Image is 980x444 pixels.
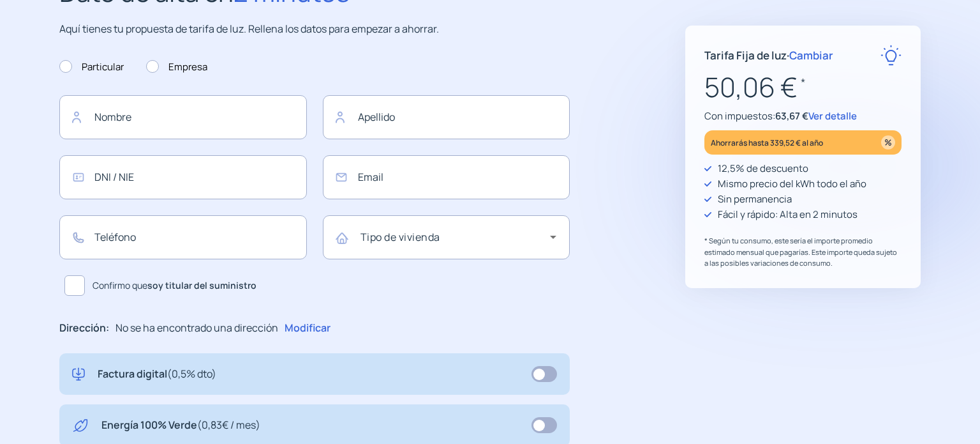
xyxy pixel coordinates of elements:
span: 63,67 € [775,109,808,123]
span: Ver detalle [808,109,857,123]
img: percentage_icon.svg [881,135,895,149]
p: Con impuestos: [704,109,902,124]
p: Sin permanencia [718,192,792,207]
img: digital-invoice.svg [72,366,85,383]
p: Aquí tienes tu propuesta de tarifa de luz. Rellena los datos para empezar a ahorrar. [59,21,570,38]
p: Energía 100% Verde [101,417,260,434]
span: Confirmo que [93,279,256,293]
p: Modificar [285,320,330,337]
img: energy-green.svg [72,417,89,434]
p: No se ha encontrado una dirección [115,320,278,337]
p: Mismo precio del kWh todo el año [718,176,866,192]
p: 50,06 € [704,66,902,109]
span: (0,5% dto) [167,367,216,381]
p: Fácil y rápido: Alta en 2 minutos [718,207,857,222]
p: Factura digital [98,366,216,383]
span: (0,83€ / mes) [197,418,260,432]
b: soy titular del suministro [147,279,256,291]
p: 12,5% de descuento [718,161,808,176]
span: Cambiar [789,48,833,63]
p: Dirección: [59,320,109,337]
img: rate-E.svg [880,45,902,66]
p: * Según tu consumo, este sería el importe promedio estimado mensual que pagarías. Este importe qu... [704,235,902,269]
mat-label: Tipo de vivienda [360,230,440,244]
label: Particular [59,59,124,75]
label: Empresa [146,59,207,75]
p: Tarifa Fija de luz · [704,47,833,64]
p: Ahorrarás hasta 339,52 € al año [711,135,823,150]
